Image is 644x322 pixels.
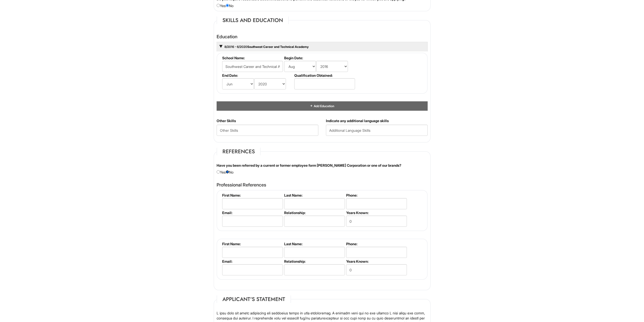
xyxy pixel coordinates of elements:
label: Qualification Obtained: [294,73,354,78]
legend: Skills and Education [217,16,289,24]
label: Indicate any additional language skills [326,118,389,123]
legend: Applicant's Statement [217,295,291,303]
label: First Name: [222,193,282,197]
label: Years Known: [346,259,406,263]
span: Add Education [313,104,334,108]
label: End Date: [222,73,292,78]
label: Relationship: [284,259,344,263]
label: Last Name: [284,242,344,246]
label: Begin Date: [284,56,354,60]
label: Phone: [346,242,406,246]
label: First Name: [222,242,282,246]
label: Other Skills [217,118,236,123]
a: Add Education [310,104,334,108]
input: Other Skills [217,125,318,136]
label: Phone: [346,193,406,197]
div: Yes No [213,163,431,175]
h4: Professional References [217,182,428,187]
span: 8/2016 - 6/2020 [224,45,247,49]
label: School Name: [222,56,282,60]
label: Email: [222,259,282,263]
label: Have you been referred by a current or former employee form [PERSON_NAME] Corporation or one of o... [217,163,401,168]
a: 8/2016 - 6/2020Southwest Career and Technical Academy [224,45,309,49]
label: Years Known: [346,211,406,215]
legend: References [217,148,261,155]
label: Email: [222,211,282,215]
input: Additional Language Skills [326,125,428,136]
label: Last Name: [284,193,344,197]
h4: Education [217,34,428,39]
label: Relationship: [284,211,344,215]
